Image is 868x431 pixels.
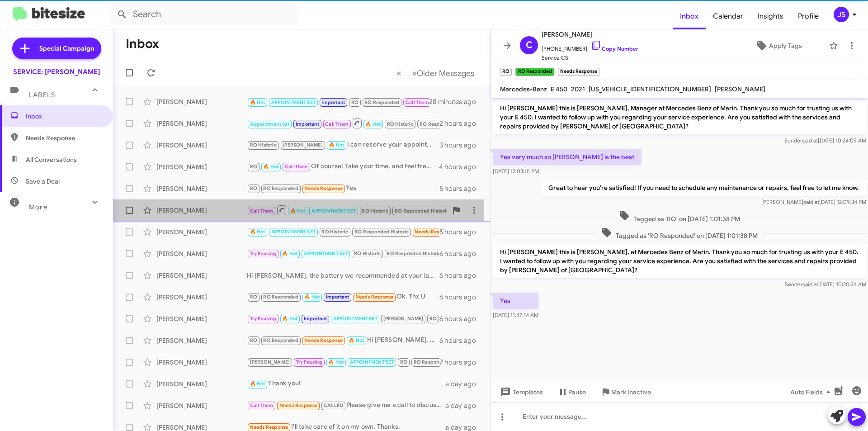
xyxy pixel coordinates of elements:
[439,336,483,345] div: 6 hours ago
[439,249,483,258] div: 6 hours ago
[383,316,424,322] span: [PERSON_NAME]
[156,249,247,258] div: [PERSON_NAME]
[611,384,651,400] span: Mark Inactive
[493,293,538,309] p: Yes
[156,401,247,410] div: [PERSON_NAME]
[39,44,94,53] span: Special Campaign
[333,316,377,322] span: APPOINTMENT SET
[589,85,711,93] span: [US_VEHICLE_IDENTIFICATION_NUMBER]
[439,314,483,323] div: 6 hours ago
[247,271,439,280] div: Hi [PERSON_NAME], the battery we recommended at your last visit was $746.52. With our 25% discoun...
[26,112,103,121] span: Inbox
[732,38,825,54] button: Apply Tags
[750,3,791,29] span: Insights
[439,293,483,302] div: 6 hours ago
[439,119,483,128] div: 2 hours ago
[304,316,327,322] span: Important
[13,67,100,76] div: SERVICE: [PERSON_NAME]
[247,183,439,194] div: Yes
[493,149,642,165] p: Yes very much so [PERSON_NAME] is the best
[673,3,706,29] a: Inbox
[439,271,483,280] div: 6 hours ago
[354,251,381,256] span: RO Historic
[439,141,483,150] div: 3 hours ago
[803,199,819,205] span: said at
[304,185,343,191] span: Needs Response
[311,208,356,214] span: APPOINTMENT SET
[250,294,257,300] span: RO
[429,97,483,106] div: 28 minutes ago
[329,142,344,148] span: 🔥 Hot
[156,184,247,193] div: [PERSON_NAME]
[420,121,474,127] span: RO Responded Historic
[417,68,474,78] span: Older Messages
[250,185,257,191] span: RO
[156,227,247,237] div: [PERSON_NAME]
[156,206,247,215] div: [PERSON_NAME]
[250,359,290,365] span: [PERSON_NAME]
[156,271,247,280] div: [PERSON_NAME]
[784,137,866,144] span: Sender [DATE] 10:24:09 AM
[615,210,744,223] span: Tagged as 'RO' on [DATE] 1:01:38 PM
[429,316,437,322] span: RO
[715,85,765,93] span: [PERSON_NAME]
[395,208,449,214] span: RO Responded Historic
[250,99,265,105] span: 🔥 Hot
[387,251,441,256] span: RO Responded Historic
[834,7,849,22] div: JS
[802,281,818,288] span: said at
[445,379,483,388] div: a day ago
[263,185,298,191] span: RO Responded
[250,229,265,235] span: 🔥 Hot
[515,68,554,76] small: RO Responded
[392,64,480,82] nav: Page navigation example
[247,400,445,411] div: Please give me a call to discuss [PHONE_NUMBER]
[290,208,306,214] span: 🔥 Hot
[156,162,247,171] div: [PERSON_NAME]
[250,208,274,214] span: Call Them
[156,336,247,345] div: [PERSON_NAME]
[12,38,101,59] a: Special Campaign
[156,379,247,388] div: [PERSON_NAME]
[568,384,586,400] span: Pause
[591,45,638,52] a: Copy Number
[250,251,276,256] span: Try Pausing
[304,337,343,343] span: Needs Response
[250,381,265,387] span: 🔥 Hot
[263,337,298,343] span: RO Responded
[500,85,547,93] span: Mercedes-Benz
[247,96,429,107] div: Hi [PERSON_NAME], can I get an estimate on the 4 tires? Not expensive please, the car is getting ...
[350,359,394,365] span: APPOINTMENT SET
[156,141,247,150] div: [PERSON_NAME]
[250,403,274,408] span: Call Them
[247,379,445,389] div: Thank you!
[26,133,103,142] span: Needs Response
[706,3,750,29] a: Calendar
[826,7,858,22] button: JS
[445,401,483,410] div: a day ago
[498,384,543,400] span: Templates
[29,203,47,211] span: More
[285,164,308,170] span: Call Them
[414,359,448,365] span: RO Responded
[493,100,866,134] p: Hi [PERSON_NAME] this is [PERSON_NAME], Manager at Mercedes Benz of Marin. Thank you so much for ...
[321,229,348,235] span: RO Historic
[247,335,439,346] div: Hi [PERSON_NAME], Are you able to give me a call when you get the chance. I have availability aft...
[493,244,866,278] p: Hi [PERSON_NAME] this is [PERSON_NAME], at Mercedes Benz of Marin. Thank you so much for trusting...
[542,40,638,53] span: [PHONE_NUMBER]
[109,4,299,25] input: Search
[541,180,866,196] p: Great to hear you're satisfied! If you need to schedule any maintenance or repairs, feel free to ...
[761,199,866,205] span: [PERSON_NAME] [DATE] 12:09:34 PM
[304,251,348,256] span: APPOINTMENT SET
[802,137,818,144] span: said at
[304,294,320,300] span: 🔥 Hot
[156,293,247,302] div: [PERSON_NAME]
[271,229,316,235] span: APPOINTMENT SET
[250,337,257,343] span: RO
[247,204,447,216] div: Hi [PERSON_NAME], you are due for a B service we have a promotion for $699.00(half off)
[156,97,247,106] div: [PERSON_NAME]
[500,68,512,76] small: RO
[391,64,407,82] button: Previous
[551,85,567,93] span: E 450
